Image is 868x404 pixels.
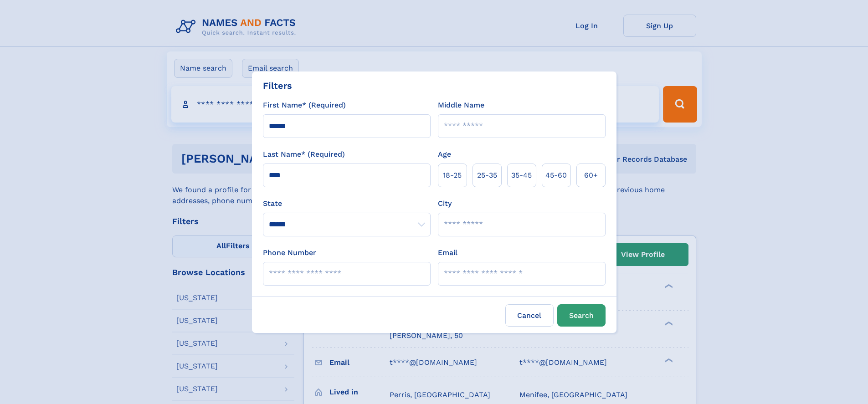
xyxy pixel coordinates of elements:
label: Middle Name [438,100,484,111]
label: Email [438,247,457,258]
label: Last Name* (Required) [263,149,345,160]
label: City [438,198,452,209]
label: State [263,198,431,209]
span: 60+ [584,170,598,181]
label: First Name* (Required) [263,100,346,111]
div: Filters [263,79,292,92]
span: 18‑25 [443,170,462,181]
button: Search [557,304,606,327]
label: Phone Number [263,247,316,258]
span: 45‑60 [545,170,567,181]
label: Cancel [505,304,554,327]
span: 25‑35 [477,170,497,181]
span: 35‑45 [511,170,532,181]
label: Age [438,149,451,160]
